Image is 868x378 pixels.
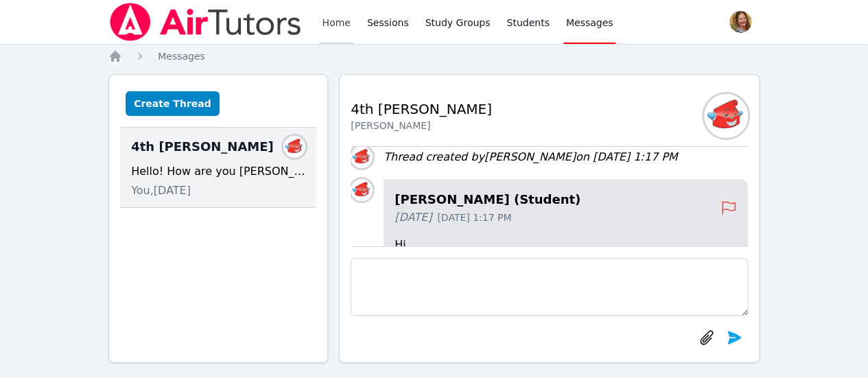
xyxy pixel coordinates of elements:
[351,99,492,119] h2: 4th [PERSON_NAME]
[126,91,220,116] button: Create Thread
[384,149,677,165] div: Thread created by [PERSON_NAME] on [DATE] 1:17 PM
[395,209,432,226] span: [DATE]
[131,182,191,199] span: You, [DATE]
[283,136,305,158] img: ISABELLA RIVERA
[351,179,373,201] img: ISABELLA RIVERA
[395,237,737,253] p: Hi
[131,163,305,180] div: Hello! How are you [PERSON_NAME]? I am well! TY
[131,137,274,156] span: 4th [PERSON_NAME]
[566,16,613,29] span: Messages
[704,94,748,138] img: ISABELLA RIVERA
[108,49,760,63] nav: Breadcrumb
[351,119,492,132] div: [PERSON_NAME]
[437,211,511,224] span: [DATE] 1:17 PM
[108,3,303,41] img: Air Tutors
[351,146,373,168] img: ISABELLA RIVERA
[158,49,205,63] a: Messages
[120,128,316,208] div: 4th [PERSON_NAME]ISABELLA RIVERAHello! How are you [PERSON_NAME]? I am well! TYYou,[DATE]
[395,190,720,209] h4: [PERSON_NAME] (Student)
[158,51,205,62] span: Messages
